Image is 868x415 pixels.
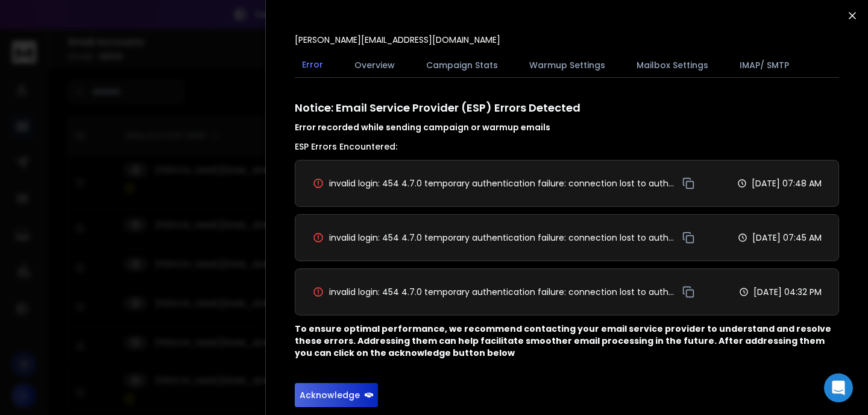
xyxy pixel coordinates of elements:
[295,34,500,46] p: [PERSON_NAME][EMAIL_ADDRESS][DOMAIN_NAME]
[732,52,796,78] button: IMAP/ SMTP
[629,52,715,78] button: Mailbox Settings
[329,177,676,189] span: invalid login: 454 4.7.0 temporary authentication failure: connection lost to authentication server
[295,121,839,133] h4: Error recorded while sending campaign or warmup emails
[295,141,839,153] h3: ESP Errors Encountered:
[522,52,612,78] button: Warmup Settings
[295,51,330,79] button: Error
[295,383,378,407] button: Acknowledge
[329,286,676,298] span: invalid login: 454 4.7.0 temporary authentication failure: connection lost to authentication server
[824,373,853,402] div: Open Intercom Messenger
[752,177,822,189] p: [DATE] 07:48 AM
[329,232,676,244] span: invalid login: 454 4.7.0 temporary authentication failure: connection lost to authentication server
[752,232,822,244] p: [DATE] 07:45 AM
[347,52,402,78] button: Overview
[295,323,839,359] p: To ensure optimal performance, we recommend contacting your email service provider to understand ...
[753,286,822,298] p: [DATE] 04:32 PM
[419,52,505,78] button: Campaign Stats
[295,100,839,133] h1: Notice: Email Service Provider (ESP) Errors Detected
